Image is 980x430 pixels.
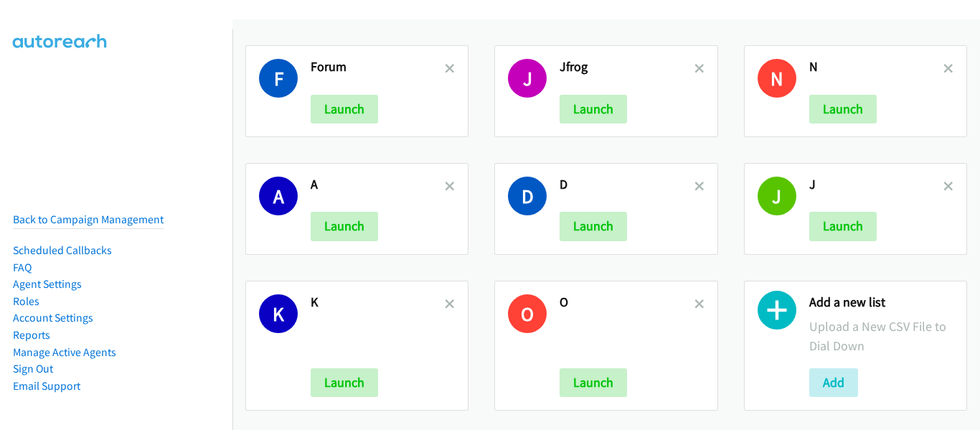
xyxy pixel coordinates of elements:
h1: J [758,177,796,215]
button: Launch [560,95,627,123]
h2: D [560,177,694,193]
h2: A [311,177,445,193]
a: Account Settings [13,311,93,324]
h1: D [508,177,547,215]
h1: A [259,177,298,215]
button: Launch [809,212,877,240]
button: Launch [311,95,378,123]
a: Scheduled Callbacks [13,243,112,257]
h2: Forum [311,59,445,75]
button: Launch [311,212,378,240]
button: Launch [560,212,627,240]
h2: O [560,294,694,311]
h2: Add a new list [809,294,953,311]
h2: K [311,294,445,311]
p: Upload a New CSV File to Dial Down [809,317,953,355]
h1: J [508,59,547,98]
h2: J [809,177,943,193]
h1: K [259,294,298,333]
button: Launch [560,368,627,397]
h1: O [508,294,547,333]
button: Launch [809,95,877,123]
h2: Jfrog [560,59,694,75]
a: Sign Out [13,362,53,375]
h2: N [809,59,943,75]
a: Email Support [13,379,80,393]
a: Reports [13,328,50,342]
a: Roles [13,294,39,308]
button: Add [809,368,858,397]
a: Manage Active Agents [13,345,116,359]
a: Back to Campaign Management [13,212,164,226]
h1: F [259,59,298,98]
a: Agent Settings [13,277,82,291]
a: FAQ [13,261,32,274]
button: Launch [311,368,378,397]
h1: N [758,59,796,98]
